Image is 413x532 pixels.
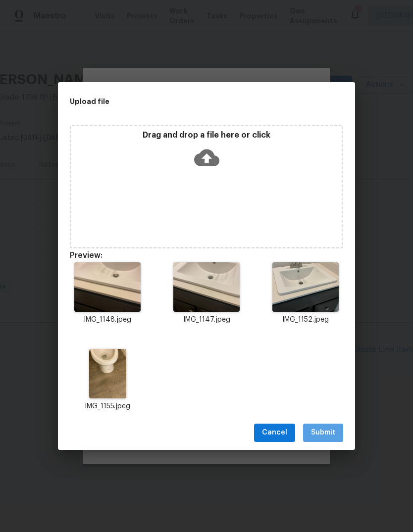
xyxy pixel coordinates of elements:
[272,262,338,312] img: Z
[71,130,342,141] p: Drag and drop a file here or click
[254,424,295,442] button: Cancel
[70,315,145,325] p: IMG_1148.jpeg
[89,349,126,398] img: 2Q==
[173,262,239,312] img: Z
[70,96,299,107] h2: Upload file
[311,427,335,439] span: Submit
[74,262,140,312] img: 2Q==
[268,315,343,325] p: IMG_1152.jpeg
[70,401,145,412] p: IMG_1155.jpeg
[262,427,287,439] span: Cancel
[169,315,244,325] p: IMG_1147.jpeg
[303,424,343,442] button: Submit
